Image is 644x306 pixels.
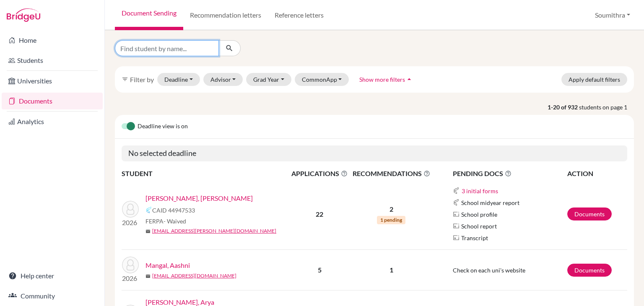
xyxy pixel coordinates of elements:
[2,32,103,49] a: Home
[453,234,460,241] img: Parchments logo
[145,207,152,213] img: Common App logo
[157,73,200,86] button: Deadline
[316,210,323,218] b: 22
[453,187,460,194] img: Common App logo
[377,216,405,224] span: 1 pending
[203,73,243,86] button: Advisor
[290,169,349,179] span: APPLICATIONS
[453,199,460,206] img: Common App logo
[2,113,103,130] a: Analytics
[145,217,186,226] span: FERPA
[453,223,460,229] img: Parchments logo
[122,201,139,218] img: Abhay Feagans, Aanika
[2,267,103,284] a: Help center
[352,73,421,86] button: Show more filtersarrow_drop_up
[350,265,432,275] p: 1
[130,75,154,83] span: Filter by
[461,198,519,207] span: School midyear report
[453,169,566,179] span: PENDING DOCS
[145,274,151,279] span: mail
[122,76,128,83] i: filter_list
[115,40,219,56] input: Find student by name...
[122,168,289,179] th: STUDENT
[145,260,190,270] a: Mangal, Aashni
[2,73,103,89] a: Universities
[145,193,253,203] a: [PERSON_NAME], [PERSON_NAME]
[350,169,432,179] span: RECOMMENDATIONS
[318,266,322,274] b: 5
[567,168,627,179] th: ACTION
[138,122,188,132] span: Deadline view is on
[122,218,139,228] p: 2026
[122,257,139,273] img: Mangal, Aashni
[295,73,349,86] button: CommonApp
[152,272,236,280] a: [EMAIL_ADDRESS][DOMAIN_NAME]
[461,222,497,231] span: School report
[246,73,291,86] button: Grad Year
[350,204,432,214] p: 2
[2,93,103,109] a: Documents
[7,8,40,22] img: Bridge-U
[152,206,195,215] span: CAID 44947533
[548,103,579,112] strong: 1-20 of 932
[122,145,627,161] h5: No selected deadline
[405,75,413,83] i: arrow_drop_up
[567,264,612,277] a: Documents
[561,73,627,86] button: Apply default filters
[591,7,634,23] button: Soumithra
[461,186,499,196] button: 3 initial forms
[567,207,612,220] a: Documents
[359,76,405,83] span: Show more filters
[2,52,103,69] a: Students
[152,227,276,235] a: [EMAIL_ADDRESS][PERSON_NAME][DOMAIN_NAME]
[122,273,139,283] p: 2026
[145,229,151,234] span: mail
[461,233,488,242] span: Transcript
[453,211,460,218] img: Parchments logo
[461,210,497,219] span: School profile
[579,103,634,112] span: students on page 1
[164,218,186,225] span: - Waived
[2,288,103,304] a: Community
[453,267,525,274] span: Check on each uni's website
